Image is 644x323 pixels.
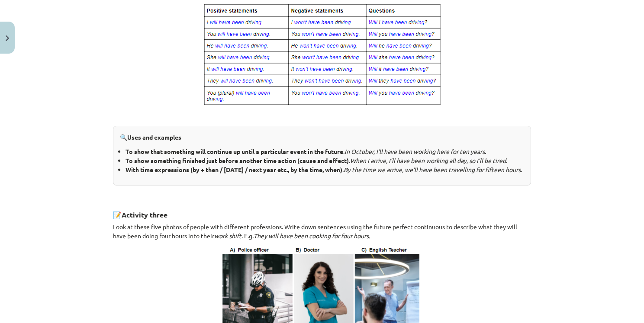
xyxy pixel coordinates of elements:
i: They will have been cooking for four hours. [254,232,370,240]
b: To show that something will continue up until a particular event in the future [126,147,343,155]
b: With time expressions (by + then / [DATE] / next year etc., by the time, when) [126,166,342,173]
h3: 📝 [113,204,531,220]
strong: Uses and examples [127,133,181,141]
i: When I arrive, I’ll have been working all day, so I’ll be tired [350,157,506,164]
i: By the time we arrive, we’ll have been travelling for fifteen hours [344,166,521,173]
i: In October, I’ll have been working here for ten years [345,147,485,155]
img: icon-close-lesson-0947bae3869378f0d4975bcd49f059093ad1ed9edebbc8119c70593378902aed.svg [6,35,9,41]
i: work shift [214,232,241,240]
b: To show something finished just before another time action (cause and effect) [126,157,349,164]
p: 🔍 [120,133,524,142]
strong: Activity three [122,210,167,219]
li: . . [126,156,524,165]
li: . . [126,165,524,174]
li: . . [126,147,524,156]
p: Look at these five photos of people with different professions. Write down sentences using the fu... [113,222,531,240]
